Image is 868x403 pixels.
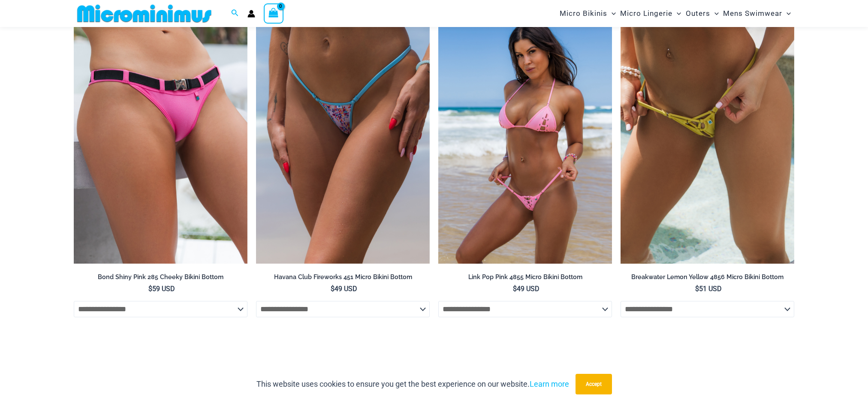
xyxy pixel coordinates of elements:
span: $ [695,285,699,293]
img: Breakwater Lemon Yellow4856 micro 01 [621,3,794,264]
button: Accept [576,374,612,394]
bdi: 49 USD [331,285,357,293]
bdi: 49 USD [513,285,539,293]
img: Link Pop Pink 3070 Top 4855 Bottom 03 [438,3,612,264]
a: Havana Club Fireworks 451 MicroHavana Club Fireworks 312 Tri Top 451 Thong 02Havana Club Firework... [256,3,430,264]
a: Search icon link [231,8,239,19]
a: Link Pop Pink 4855 Micro Bikini Bottom [438,273,612,284]
span: Menu Toggle [710,3,719,24]
bdi: 51 USD [695,285,722,293]
a: Breakwater Lemon Yellow 4856 Micro Bikini Bottom [621,273,794,284]
img: MM SHOP LOGO FLAT [74,4,215,23]
span: Micro Bikinis [560,3,607,24]
a: Learn more [530,379,569,388]
a: Breakwater Lemon Yellow4856 micro 01Breakwater Lemon Yellow 4856 micro 02Breakwater Lemon Yellow ... [621,3,794,264]
span: Menu Toggle [607,3,616,24]
span: Menu Toggle [782,3,791,24]
a: Micro BikinisMenu ToggleMenu Toggle [558,3,618,24]
span: Menu Toggle [672,3,681,24]
a: Account icon link [247,10,255,18]
h2: Bond Shiny Pink 285 Cheeky Bikini Bottom [74,273,247,281]
span: $ [513,285,517,293]
h2: Havana Club Fireworks 451 Micro Bikini Bottom [256,273,430,281]
a: Bond Shiny Pink 285 Cheeky 02v22Bond Shiny Pink 285 Cheeky 031Bond Shiny Pink 285 Cheeky 031 [74,3,247,264]
h2: Link Pop Pink 4855 Micro Bikini Bottom [438,273,612,281]
img: Havana Club Fireworks 451 Micro [256,3,430,264]
a: View Shopping Cart, empty [264,3,283,23]
span: Micro Lingerie [620,3,672,24]
span: Outers [686,3,710,24]
img: Bond Shiny Pink 285 Cheeky 02v22 [74,3,247,264]
a: Havana Club Fireworks 451 Micro Bikini Bottom [256,273,430,284]
h2: Breakwater Lemon Yellow 4856 Micro Bikini Bottom [621,273,794,281]
a: Micro LingerieMenu ToggleMenu Toggle [618,3,683,24]
span: Mens Swimwear [723,3,782,24]
bdi: 59 USD [148,285,175,293]
p: This website uses cookies to ensure you get the best experience on our website. [256,378,569,391]
a: Bond Shiny Pink 285 Cheeky Bikini Bottom [74,273,247,284]
a: Mens SwimwearMenu ToggleMenu Toggle [721,3,793,24]
a: OutersMenu ToggleMenu Toggle [684,3,721,24]
a: Link Pop Pink 4855 Bottom 01Link Pop Pink 3070 Top 4855 Bottom 03Link Pop Pink 3070 Top 4855 Bott... [438,3,612,264]
span: $ [331,285,335,293]
span: $ [148,285,152,293]
nav: Site Navigation [556,1,794,26]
